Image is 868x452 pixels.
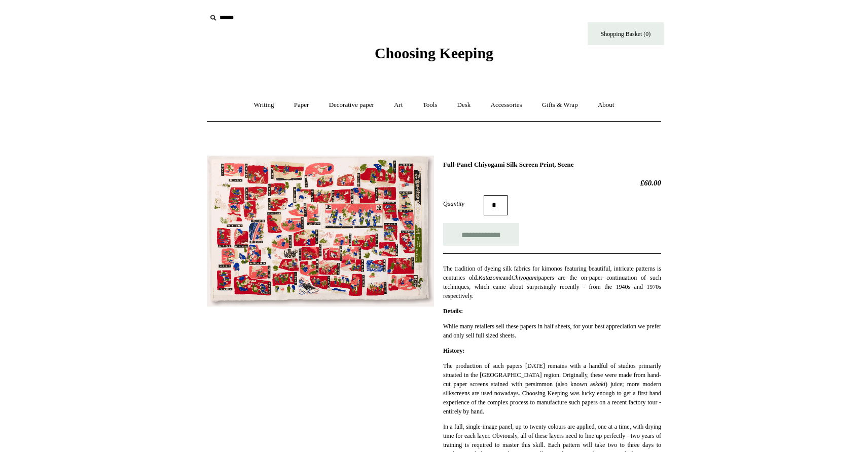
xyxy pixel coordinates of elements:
[448,92,480,119] a: Desk
[375,53,493,60] a: Choosing Keeping
[320,92,383,119] a: Decorative paper
[375,45,493,61] span: Choosing Keeping
[533,92,587,119] a: Gifts & Wrap
[595,381,605,388] em: kaki
[414,92,447,119] a: Tools
[443,361,661,416] p: The production of such papers [DATE] remains with a handful of studios primarily situated in the ...
[443,178,661,187] h2: £60.00
[512,274,538,281] em: Chiyogami
[482,92,531,119] a: Accessories
[443,347,465,354] strong: History:
[385,92,412,119] a: Art
[443,161,661,169] h1: Full-Panel Chiyogami Silk Screen Print, Scene
[245,92,283,119] a: Writing
[285,92,318,119] a: Paper
[588,22,664,45] a: Shopping Basket (0)
[443,308,463,315] strong: Details:
[478,274,502,281] em: Katazome
[443,322,661,340] p: While many retailers sell these papers in half sheets, for your best appreciation we prefer and o...
[443,199,484,208] label: Quantity
[207,156,434,307] img: Full-Panel Chiyogami Silk Screen Print, Scene
[443,264,661,300] p: The tradition of dyeing silk fabrics for kimonos featuring beautiful, intricate patterns is centu...
[589,92,624,119] a: About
